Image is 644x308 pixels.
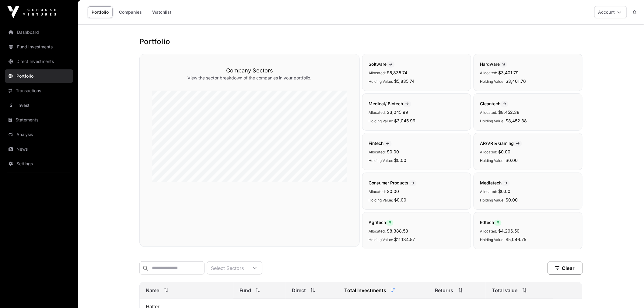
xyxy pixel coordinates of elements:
[480,150,497,154] span: Allocated:
[387,110,408,115] span: $3,045.99
[88,6,113,18] a: Portfolio
[498,70,519,75] span: $3,401.79
[369,141,392,146] span: Fintech
[548,262,583,275] button: Clear
[614,279,644,308] iframe: Chat Widget
[506,158,518,163] span: $0.00
[115,6,146,18] a: Companies
[7,6,56,18] img: Icehouse Ventures Logo
[369,180,417,185] span: Consumer Products
[480,158,504,163] span: Holding Value:
[369,237,393,242] span: Holding Value:
[594,6,627,18] button: Account
[480,110,497,115] span: Allocated:
[480,61,507,67] span: Hardware
[498,228,520,233] span: $4,296.50
[492,287,517,294] span: Total value
[369,220,394,225] span: Agritech
[506,118,527,123] span: $8,452.38
[369,79,393,84] span: Holding Value:
[5,55,73,68] a: Direct Investments
[480,119,504,123] span: Holding Value:
[146,287,159,294] span: Name
[480,237,504,242] span: Holding Value:
[369,150,386,154] span: Allocated:
[506,79,526,84] span: $3,401.76
[480,229,497,233] span: Allocated:
[480,71,497,75] span: Allocated:
[506,197,518,202] span: $0.00
[480,180,510,185] span: Mediatech
[5,157,73,170] a: Settings
[240,287,251,294] span: Fund
[387,149,399,154] span: $0.00
[498,189,510,194] span: $0.00
[5,128,73,141] a: Analysis
[369,101,411,106] span: Medical/ Biotech
[369,110,386,115] span: Allocated:
[5,99,73,112] a: Invest
[152,66,347,75] h3: Company Sectors
[369,229,386,233] span: Allocated:
[480,79,504,84] span: Holding Value:
[480,220,502,225] span: Edtech
[5,84,73,97] a: Transactions
[480,101,509,106] span: Cleantech
[435,287,453,294] span: Returns
[369,189,386,194] span: Allocated:
[394,118,415,123] span: $3,045.99
[5,26,73,39] a: Dashboard
[480,189,497,194] span: Allocated:
[394,237,415,242] span: $11,134.57
[5,69,73,83] a: Portfolio
[139,37,583,47] h1: Portfolio
[387,228,408,233] span: $8,388.58
[394,79,415,84] span: $5,835.74
[207,262,247,274] div: Select Sectors
[5,142,73,156] a: News
[344,287,386,294] span: Total Investments
[498,149,510,154] span: $0.00
[394,197,406,202] span: $0.00
[480,198,504,202] span: Holding Value:
[394,158,406,163] span: $0.00
[5,113,73,127] a: Statements
[369,198,393,202] span: Holding Value:
[369,158,393,163] span: Holding Value:
[498,110,520,115] span: $8,452.38
[148,6,175,18] a: Watchlist
[369,71,386,75] span: Allocated:
[152,75,347,81] p: View the sector breakdown of the companies in your portfolio.
[369,61,395,67] span: Software
[292,287,306,294] span: Direct
[5,40,73,54] a: Fund Investments
[506,237,526,242] span: $5,046.75
[369,119,393,123] span: Holding Value:
[387,189,399,194] span: $0.00
[387,70,407,75] span: $5,835.74
[480,141,522,146] span: AR/VR & Gaming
